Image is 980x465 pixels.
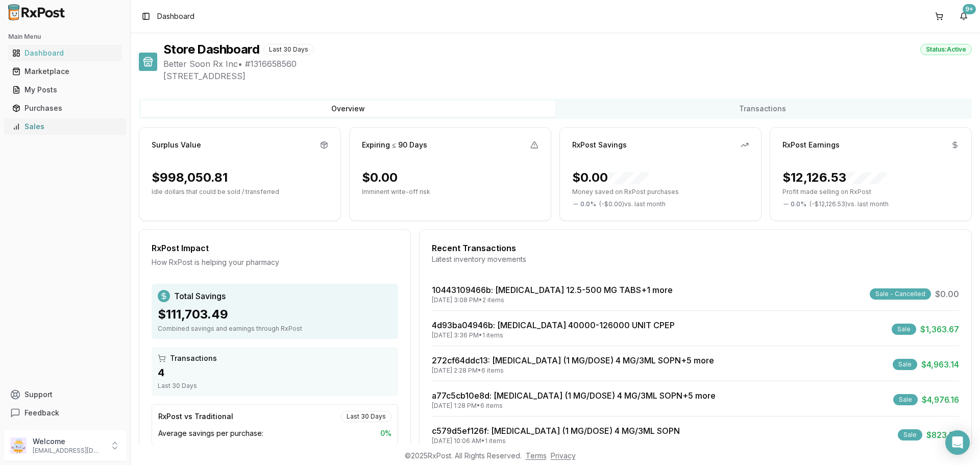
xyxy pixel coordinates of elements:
[893,394,918,405] div: Sale
[892,324,916,335] div: Sale
[362,169,398,186] div: $0.00
[963,4,976,14] div: 9+
[12,85,118,95] div: My Posts
[163,41,259,58] h1: Store Dashboard
[526,451,547,460] a: Terms
[158,365,392,380] div: 4
[4,45,126,61] button: Dashboard
[157,11,194,21] span: Dashboard
[921,358,959,371] span: $4,963.14
[870,288,931,300] div: Sale - Cancelled
[152,188,328,196] p: Idle dollars that could be sold / transferred
[152,242,398,254] div: RxPost Impact
[8,117,122,136] a: Sales
[599,200,666,208] span: ( - $0.00 ) vs. last month
[782,140,840,150] div: RxPost Earnings
[10,437,27,454] img: User avatar
[152,169,228,186] div: $998,050.81
[33,447,104,455] p: [EMAIL_ADDRESS][DOMAIN_NAME]
[551,451,576,460] a: Privacy
[4,100,126,116] button: Purchases
[782,169,887,186] div: $12,126.53
[893,359,917,370] div: Sale
[432,437,680,445] div: [DATE] 10:06 AM • 1 items
[572,169,649,186] div: $0.00
[8,33,122,41] h2: Main Menu
[955,8,972,25] button: 9+
[263,44,314,55] div: Last 30 Days
[158,325,392,333] div: Combined savings and earnings through RxPost
[920,323,959,335] span: $1,363.67
[8,81,122,99] a: My Posts
[170,353,217,363] span: Transactions
[432,426,680,436] a: c579d5ef126f: [MEDICAL_DATA] (1 MG/DOSE) 4 MG/3ML SOPN
[572,188,749,196] p: Money saved on RxPost purchases
[12,121,118,132] div: Sales
[158,306,392,323] div: $111,703.49
[8,62,122,81] a: Marketplace
[432,402,716,410] div: [DATE] 1:28 PM • 6 items
[341,411,391,422] div: Last 30 Days
[163,70,972,82] span: [STREET_ADDRESS]
[432,366,714,375] div: [DATE] 2:28 PM • 6 items
[432,355,714,365] a: 272cf64ddc13: [MEDICAL_DATA] (1 MG/DOSE) 4 MG/3ML SOPN+5 more
[555,101,970,117] button: Transactions
[152,140,201,150] div: Surplus Value
[362,188,538,196] p: Imminent write-off risk
[4,404,126,422] button: Feedback
[432,296,673,304] div: [DATE] 3:08 PM • 2 items
[12,48,118,58] div: Dashboard
[12,103,118,113] div: Purchases
[432,285,673,295] a: 10443109466b: [MEDICAL_DATA] 12.5-500 MG TABS+1 more
[4,82,126,98] button: My Posts
[152,257,398,267] div: How RxPost is helping your pharmacy
[791,200,806,208] span: 0.0 %
[158,428,263,438] span: Average savings per purchase:
[158,411,233,422] div: RxPost vs Traditional
[8,99,122,117] a: Purchases
[33,436,104,447] p: Welcome
[4,63,126,80] button: Marketplace
[922,394,959,406] span: $4,976.16
[157,11,194,21] nav: breadcrumb
[163,58,972,70] span: Better Soon Rx Inc • # 1316658560
[174,290,226,302] span: Total Savings
[782,188,959,196] p: Profit made selling on RxPost
[432,331,675,339] div: [DATE] 3:36 PM • 1 items
[580,200,596,208] span: 0.0 %
[141,101,555,117] button: Overview
[432,320,675,330] a: 4d93ba04946b: [MEDICAL_DATA] 40000-126000 UNIT CPEP
[432,254,959,264] div: Latest inventory movements
[920,44,972,55] div: Status: Active
[4,385,126,404] button: Support
[898,429,922,440] div: Sale
[24,408,59,418] span: Feedback
[158,382,392,390] div: Last 30 Days
[432,390,716,401] a: a77c5cb10e8d: [MEDICAL_DATA] (1 MG/DOSE) 4 MG/3ML SOPN+5 more
[935,288,959,300] span: $0.00
[4,118,126,135] button: Sales
[810,200,889,208] span: ( - $12,126.53 ) vs. last month
[12,66,118,77] div: Marketplace
[380,428,391,438] span: 0 %
[362,140,427,150] div: Expiring ≤ 90 Days
[572,140,627,150] div: RxPost Savings
[432,242,959,254] div: Recent Transactions
[4,4,69,20] img: RxPost Logo
[945,430,970,455] div: Open Intercom Messenger
[926,429,959,441] span: $823.55
[8,44,122,62] a: Dashboard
